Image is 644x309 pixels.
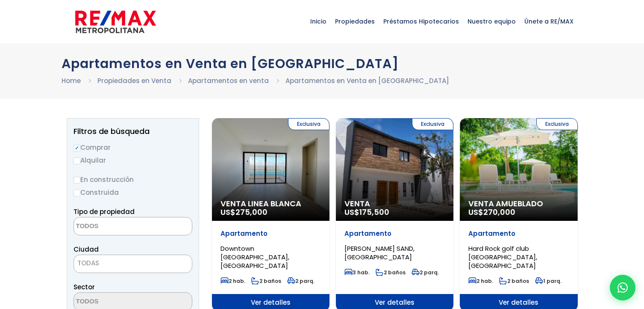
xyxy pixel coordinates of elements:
span: 2 hab. [221,277,245,285]
span: 2 baños [499,277,529,285]
input: Construida [74,190,80,196]
span: US$ [468,207,515,217]
img: remax-metropolitana-logo [75,9,156,35]
textarea: Search [74,217,157,236]
label: Comprar [74,142,192,153]
input: Comprar [74,145,80,152]
span: 1 parq. [535,277,562,285]
span: Tipo de propiedad [74,207,135,216]
span: Nuestro equipo [463,9,520,34]
label: Alquilar [74,155,192,166]
p: Apartamento [468,229,569,238]
span: Venta [344,199,445,208]
span: Exclusiva [536,118,578,130]
a: Apartamentos en venta [188,76,269,85]
span: Venta Linea Blanca [221,199,321,208]
span: Únete a RE/MAX [520,9,578,34]
span: TODAS [77,258,99,267]
span: Exclusiva [412,118,453,130]
input: Alquilar [74,157,80,164]
span: Sector [74,282,95,291]
span: Ciudad [74,245,99,254]
span: Inicio [306,9,331,34]
span: [PERSON_NAME] SAND, [GEOGRAPHIC_DATA] [344,244,415,261]
span: 2 baños [376,269,406,276]
label: Construida [74,187,192,198]
p: Apartamento [221,229,321,238]
a: Propiedades en Venta [97,76,171,85]
span: TODAS [74,255,192,273]
h2: Filtros de búsqueda [74,127,192,136]
span: 2 parq. [412,269,439,276]
span: 2 baños [251,277,281,285]
span: 270,000 [483,207,515,217]
p: Apartamento [344,229,445,238]
label: En construcción [74,174,192,185]
input: En construcción [74,177,80,184]
span: 275,000 [235,207,268,217]
span: Downtown [GEOGRAPHIC_DATA], [GEOGRAPHIC_DATA] [221,244,289,270]
span: 2 hab. [468,277,493,285]
span: Exclusiva [288,118,329,130]
span: US$ [344,207,389,217]
li: Apartamentos en Venta en [GEOGRAPHIC_DATA] [285,75,449,86]
span: 3 hab. [344,269,370,276]
a: Home [62,76,81,85]
span: Propiedades [331,9,379,34]
span: US$ [221,207,268,217]
span: Préstamos Hipotecarios [379,9,463,34]
span: Hard Rock golf club [GEOGRAPHIC_DATA], [GEOGRAPHIC_DATA] [468,244,537,270]
h1: Apartamentos en Venta en [GEOGRAPHIC_DATA] [62,56,583,71]
span: 2 parq. [287,277,315,285]
span: 175,500 [359,207,389,217]
span: Venta Amueblado [468,199,569,208]
span: TODAS [74,257,192,269]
